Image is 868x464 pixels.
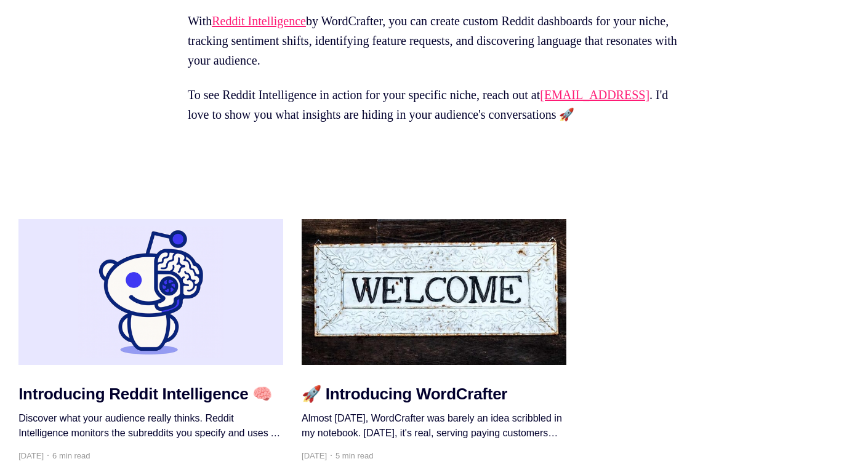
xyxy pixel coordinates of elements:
p: With by WordCrafter, you can create custom Reddit dashboards for your niche, tracking sentiment s... [188,11,680,70]
span: 6 min read [47,448,90,464]
h2: Introducing Reddit Intelligence 🧠 [18,385,283,404]
div: Discover what your audience really thinks. Reddit Intelligence monitors the subreddits you specif... [18,411,283,441]
div: Almost [DATE], WordCrafter was barely an idea scribbled in my notebook. [DATE], it's real, servin... [302,411,566,441]
p: To see Reddit Intelligence in action for your specific niche, reach out at . I'd love to show you... [188,85,680,124]
a: Reddit Intelligence [212,14,306,28]
img: 🚀 Introducing WordCrafter [302,219,566,364]
time: [DATE] [18,448,44,464]
img: Introducing Reddit Intelligence 🧠 [18,219,283,364]
span: 5 min read [331,448,373,464]
a: [EMAIL_ADDRESS] [540,88,649,102]
a: 🚀 Introducing WordCrafter Almost [DATE], WordCrafter was barely an idea scribbled in my notebook.... [302,385,566,441]
h2: 🚀 Introducing WordCrafter [302,385,566,404]
a: Introducing Reddit Intelligence 🧠 Discover what your audience really thinks. Reddit Intelligence ... [18,385,283,441]
time: [DATE] [302,448,327,464]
